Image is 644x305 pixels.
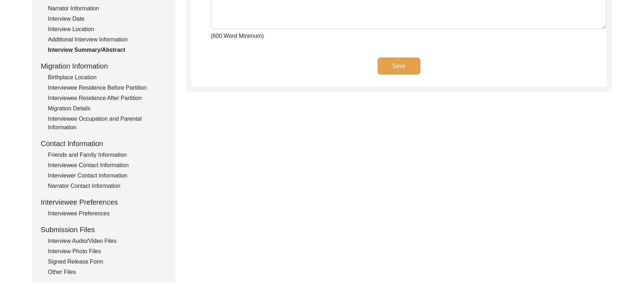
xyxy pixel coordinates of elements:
[48,182,167,190] div: Narrator Contact Information
[48,46,167,54] div: Interview Summary/Abstract
[48,209,167,218] div: Interviewee Preferences
[48,25,167,34] div: Interview Location
[41,138,167,149] div: Contact Information
[41,224,167,235] div: Submission Files
[48,4,167,13] div: Narrator Information
[48,171,167,180] div: Interviewer Contact Information
[48,115,167,132] div: Interviewee Occupation and Parental Information
[48,94,167,102] div: Interviewee Residence After Partition
[48,151,167,159] div: Friends and Family Information
[48,257,167,266] div: Signed Release Form
[41,61,167,71] div: Migration Information
[41,197,167,207] div: Interviewee Preferences
[48,247,167,256] div: Interview Photo Files
[48,237,167,245] div: Interview Audio/Video Files
[48,161,167,170] div: Interviewee Contact Information
[48,84,167,92] div: Interviewee Residence Before Partition
[48,73,167,82] div: Birthplace Location
[48,35,167,44] div: Additional Interview Information
[378,57,421,75] button: Save
[48,15,167,23] div: Interview Date
[48,268,167,276] div: Other Files
[48,104,167,113] div: Migration Details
